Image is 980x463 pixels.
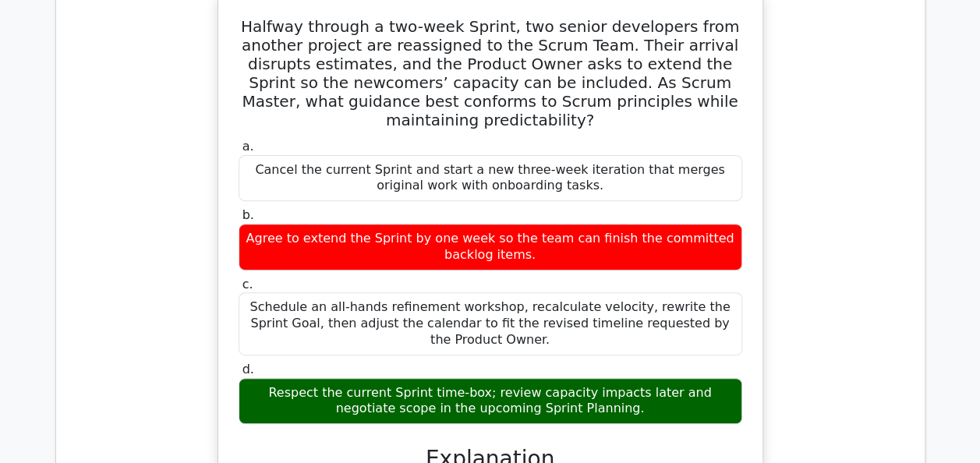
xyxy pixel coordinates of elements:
div: Agree to extend the Sprint by one week so the team can finish the committed backlog items. [239,224,742,270]
span: b. [242,207,254,222]
div: Schedule an all-hands refinement workshop, recalculate velocity, rewrite the Sprint Goal, then ad... [239,292,742,355]
div: Respect the current Sprint time-box; review capacity impacts later and negotiate scope in the upc... [239,378,742,425]
span: a. [242,139,254,154]
span: c. [242,277,253,292]
span: d. [242,362,254,376]
div: Cancel the current Sprint and start a new three-week iteration that merges original work with onb... [239,155,742,202]
h5: Halfway through a two-week Sprint, two senior developers from another project are reassigned to t... [237,17,744,129]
